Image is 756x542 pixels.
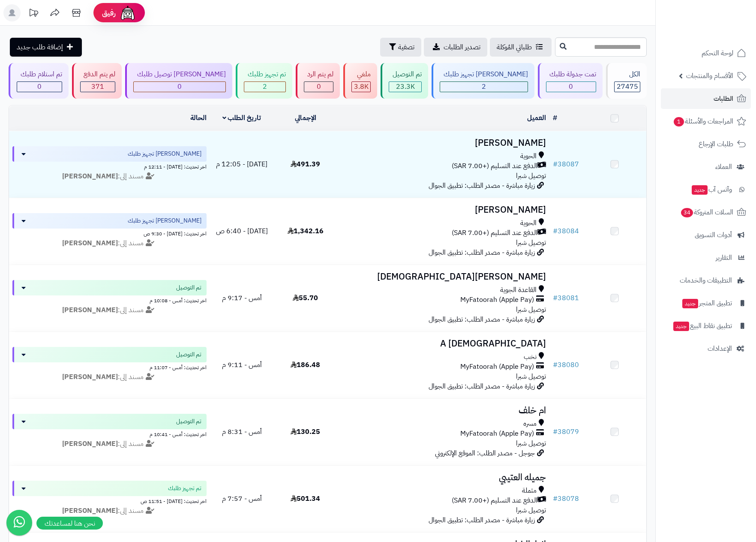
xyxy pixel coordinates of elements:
span: # [553,159,558,169]
div: [PERSON_NAME] تجهيز طلبك [440,69,528,79]
span: تم التوصيل [176,350,201,359]
strong: [PERSON_NAME] [62,305,118,315]
span: طلبات الإرجاع [699,138,733,150]
div: لم يتم الدفع [80,69,116,79]
span: تم تجهيز طلبك [168,484,201,493]
h3: ام خلف [341,406,546,416]
span: زيارة مباشرة - مصدر الطلب: تطبيق الجوال [429,515,535,525]
div: 371 [81,82,115,92]
span: 0 [177,81,182,92]
div: تمت جدولة طلبك [546,69,597,79]
div: مسند إلى: [6,506,213,516]
h3: [PERSON_NAME] [341,205,546,215]
span: زيارة مباشرة - مصدر الطلب: تطبيق الجوال [429,381,535,391]
div: لم يتم الرد [304,69,334,79]
span: توصيل شبرا [516,171,546,181]
span: التطبيقات والخدمات [680,274,732,286]
div: اخر تحديث: أمس - 10:08 م [12,295,207,304]
span: الطلبات [714,93,733,105]
button: تصفية [380,38,421,57]
h3: A [DEMOGRAPHIC_DATA] [341,339,546,349]
span: الإعدادات [708,343,732,355]
span: توصيل شبرا [516,304,546,315]
span: المراجعات والأسئلة [673,115,733,127]
span: أمس - 9:17 م [222,293,262,303]
strong: [PERSON_NAME] [62,372,118,382]
span: 501.34 [291,494,320,504]
span: أدوات التسويق [695,229,732,241]
a: الطلبات [661,88,751,109]
div: 2 [244,82,285,92]
span: 0 [569,81,573,92]
span: MyFatoorah (Apple Pay) [460,429,534,439]
span: وآتس آب [691,184,732,196]
a: وآتس آبجديد [661,179,751,200]
img: ai-face.png [119,4,136,21]
span: [DATE] - 12:05 م [216,159,267,169]
div: تم تجهيز طلبك [244,69,286,79]
span: # [553,226,558,236]
a: # [553,113,557,123]
a: [PERSON_NAME] توصيل طلبك 0 [123,63,234,99]
a: طلباتي المُوكلة [490,38,552,57]
span: 2 [263,81,267,92]
a: #38080 [553,360,579,370]
span: السلات المتروكة [680,206,733,218]
a: التقارير [661,247,751,268]
a: #38079 [553,427,579,437]
span: الأقسام والمنتجات [686,70,733,82]
div: مسند إلى: [6,372,213,382]
span: توصيل شبرا [516,438,546,449]
div: مسند إلى: [6,172,213,181]
span: زيارة مباشرة - مصدر الطلب: تطبيق الجوال [429,314,535,325]
a: العميل [527,113,546,123]
span: # [553,427,558,437]
strong: [PERSON_NAME] [62,439,118,449]
div: اخر تحديث: [DATE] - 12:11 م [12,162,207,171]
span: MyFatoorah (Apple Pay) [460,362,534,372]
span: 491.39 [291,159,320,169]
div: 0 [546,82,596,92]
span: جوجل - مصدر الطلب: الموقع الإلكتروني [435,448,535,458]
a: إضافة طلب جديد [10,38,82,57]
a: الإعدادات [661,338,751,359]
span: 0 [37,81,42,92]
span: الدفع عند التسليم (+7.00 SAR) [452,496,537,506]
span: تم التوصيل [176,283,201,292]
span: مسره [523,419,537,429]
div: [PERSON_NAME] توصيل طلبك [133,69,226,79]
a: الكل27475 [604,63,648,99]
a: تم استلام طلبك 0 [7,63,70,99]
a: تم التوصيل 23.3K [379,63,430,99]
span: الحوية [520,218,537,228]
h3: [PERSON_NAME][DEMOGRAPHIC_DATA] [341,272,546,282]
span: # [553,293,558,303]
div: 0 [304,82,333,92]
div: 0 [134,82,225,92]
strong: [PERSON_NAME] [62,506,118,516]
span: تم التوصيل [176,417,201,426]
span: تطبيق المتجر [681,297,732,309]
div: اخر تحديث: [DATE] - 9:30 ص [12,229,207,238]
div: تم التوصيل [389,69,422,79]
div: 0 [17,82,62,92]
a: تطبيق نقاط البيعجديد [661,316,751,336]
span: مثملة [522,486,537,496]
span: العملاء [715,161,732,173]
span: 1 [673,117,684,127]
img: logo-2.png [698,15,748,33]
span: 34 [681,208,693,218]
div: 2 [440,82,528,92]
a: الحالة [190,113,207,123]
span: تطبيق نقاط البيع [672,320,732,332]
span: نخب [524,352,537,362]
span: لوحة التحكم [702,47,733,59]
h3: [PERSON_NAME] [341,138,546,148]
span: 1,342.16 [288,226,324,236]
span: الحوية [520,151,537,161]
div: ملغي [351,69,371,79]
span: جديد [673,322,689,331]
a: المراجعات والأسئلة1 [661,111,751,132]
div: مسند إلى: [6,439,213,449]
span: رفيق [102,8,116,18]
